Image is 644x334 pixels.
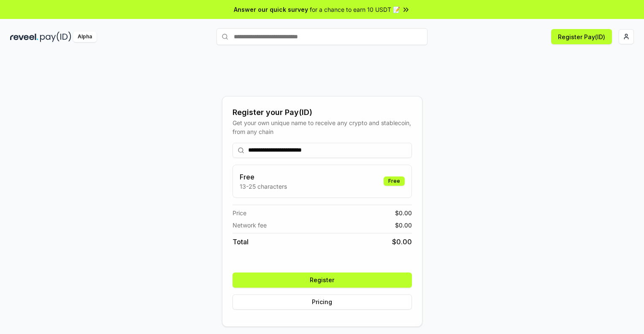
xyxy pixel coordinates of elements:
[233,118,412,136] div: Get your own unique name to receive any crypto and stablecoin, from any chain
[10,32,38,42] img: reveel_dark
[233,208,246,217] span: Price
[233,273,412,288] button: Register
[240,172,287,182] h3: Free
[233,221,267,230] span: Network fee
[551,29,612,44] button: Register Pay(ID)
[73,32,97,42] div: Alpha
[384,176,405,186] div: Free
[395,221,412,230] span: $ 0.00
[40,32,71,42] img: pay_id
[233,237,249,247] span: Total
[310,5,400,14] span: for a chance to earn 10 USDT 📝
[233,294,412,310] button: Pricing
[234,5,308,14] span: Answer our quick survey
[392,237,412,247] span: $ 0.00
[395,208,412,217] span: $ 0.00
[240,182,287,191] p: 13-25 characters
[233,107,412,118] div: Register your Pay(ID)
